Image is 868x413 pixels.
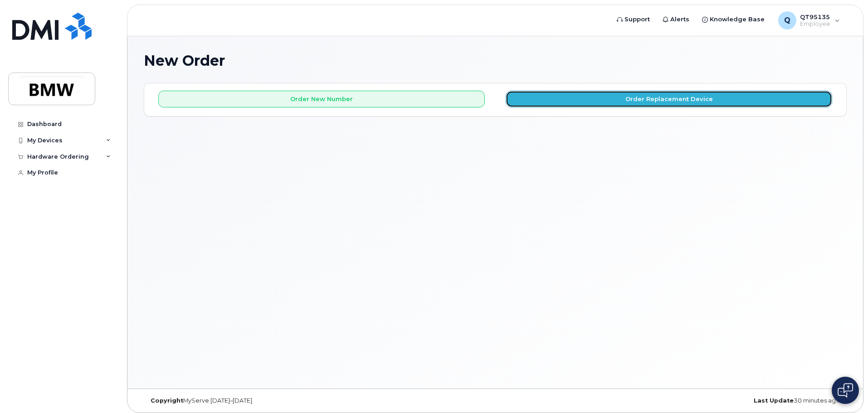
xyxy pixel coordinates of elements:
[506,91,832,107] button: Order Replacement Device
[144,53,847,68] h1: New Order
[612,397,847,404] div: 30 minutes ago
[838,383,853,398] img: Open chat
[144,397,378,404] div: MyServe [DATE]–[DATE]
[754,397,794,404] strong: Last Update
[158,91,485,107] button: Order New Number
[151,397,183,404] strong: Copyright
